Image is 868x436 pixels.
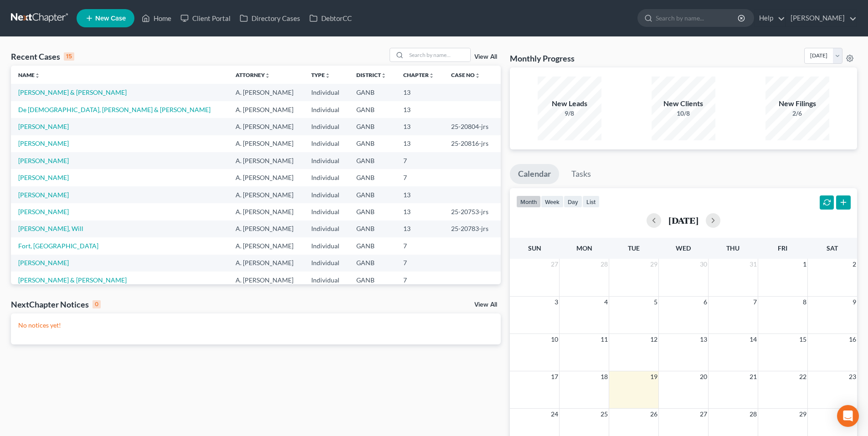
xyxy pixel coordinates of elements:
[582,195,600,208] button: list
[749,334,758,345] span: 14
[628,244,640,252] span: Tue
[349,84,396,101] td: GANB
[349,272,396,288] td: GANB
[444,135,501,152] td: 25-20816-jrs
[699,334,708,345] span: 13
[538,98,601,109] div: New Leads
[304,272,349,288] td: Individual
[538,109,601,118] div: 9/8
[349,221,396,237] td: GANB
[749,259,758,270] span: 31
[703,297,708,308] span: 6
[798,371,807,382] span: 22
[474,54,497,60] a: View All
[510,164,559,184] a: Calendar
[726,244,740,252] span: Thu
[311,72,330,78] a: Typeunfold_more
[406,48,470,62] input: Search by name...
[396,255,444,272] td: 7
[35,73,40,78] i: unfold_more
[228,237,304,254] td: A. [PERSON_NAME]
[802,297,807,308] span: 8
[18,139,69,147] a: [PERSON_NAME]
[18,88,127,96] a: [PERSON_NAME] & [PERSON_NAME]
[228,272,304,288] td: A. [PERSON_NAME]
[563,164,599,184] a: Tasks
[349,255,396,272] td: GANB
[349,118,396,135] td: GANB
[18,259,69,267] a: [PERSON_NAME]
[18,242,98,250] a: Fort, [GEOGRAPHIC_DATA]
[228,84,304,101] td: A. [PERSON_NAME]
[349,237,396,254] td: GANB
[827,244,838,252] span: Sat
[304,169,349,186] td: Individual
[652,109,715,118] div: 10/8
[304,152,349,169] td: Individual
[349,101,396,118] td: GANB
[396,169,444,186] td: 7
[18,72,40,78] a: Nameunfold_more
[304,118,349,135] td: Individual
[474,302,497,308] a: View All
[699,371,708,382] span: 20
[699,259,708,270] span: 30
[228,186,304,203] td: A. [PERSON_NAME]
[668,215,699,225] h2: [DATE]
[396,101,444,118] td: 13
[396,152,444,169] td: 7
[304,84,349,101] td: Individual
[755,10,785,26] a: Help
[475,73,480,78] i: unfold_more
[649,334,658,345] span: 12
[356,72,386,78] a: Districtunfold_more
[349,203,396,220] td: GANB
[304,255,349,272] td: Individual
[349,135,396,152] td: GANB
[396,84,444,101] td: 13
[235,10,305,26] a: Directory Cases
[600,259,609,270] span: 28
[228,152,304,169] td: A. [PERSON_NAME]
[652,98,715,109] div: New Clients
[550,409,559,420] span: 24
[381,73,386,78] i: unfold_more
[304,203,349,220] td: Individual
[18,321,493,330] p: No notices yet!
[656,10,739,26] input: Search by name...
[510,53,575,64] h3: Monthly Progress
[18,123,69,130] a: [PERSON_NAME]
[11,51,74,62] div: Recent Cases
[837,405,859,427] div: Open Intercom Messenger
[564,195,582,208] button: day
[600,334,609,345] span: 11
[848,334,857,345] span: 16
[649,409,658,420] span: 26
[304,221,349,237] td: Individual
[304,101,349,118] td: Individual
[349,186,396,203] td: GANB
[403,72,434,78] a: Chapterunfold_more
[444,203,501,220] td: 25-20753-jrs
[516,195,541,208] button: month
[765,109,829,118] div: 2/6
[550,371,559,382] span: 17
[18,191,69,199] a: [PERSON_NAME]
[676,244,691,252] span: Wed
[852,259,857,270] span: 2
[600,371,609,382] span: 18
[64,52,74,61] div: 15
[798,334,807,345] span: 15
[852,297,857,308] span: 9
[396,237,444,254] td: 7
[349,152,396,169] td: GANB
[228,101,304,118] td: A. [PERSON_NAME]
[798,409,807,420] span: 29
[325,73,330,78] i: unfold_more
[528,244,541,252] span: Sun
[603,297,609,308] span: 4
[228,221,304,237] td: A. [PERSON_NAME]
[576,244,592,252] span: Mon
[802,259,807,270] span: 1
[18,174,69,181] a: [PERSON_NAME]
